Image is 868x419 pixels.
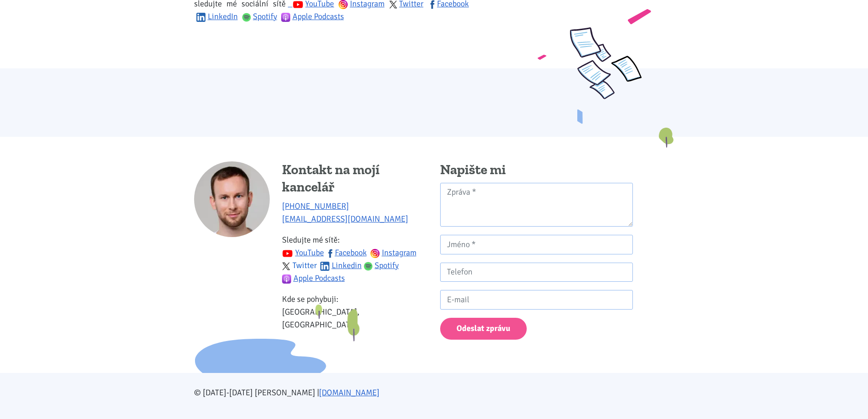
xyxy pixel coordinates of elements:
[196,13,205,22] img: linkedin.svg
[440,290,633,310] input: E-mail
[282,214,408,224] a: [EMAIL_ADDRESS][DOMAIN_NAME]
[326,249,335,258] img: fb.svg
[282,262,290,270] img: twitter.svg
[364,262,373,271] img: spotify.png
[282,233,428,285] p: Sledujte mé sítě:
[440,161,633,179] h4: Napište mi
[281,13,290,22] img: apple-podcasts.png
[440,263,633,282] input: Telefon
[320,262,329,271] img: linkedin.svg
[389,0,397,9] img: twitter.svg
[320,260,362,270] a: Linkedin
[282,274,291,284] img: apple-podcasts.png
[282,260,317,270] a: Twitter
[188,386,680,399] div: © [DATE]-[DATE] [PERSON_NAME] |
[440,235,633,254] input: Jméno *
[370,248,416,258] a: Instagram
[196,11,238,21] a: LinkedIn
[194,161,270,237] img: Tomáš Kučera
[242,11,277,21] a: Spotify
[282,161,428,196] h4: Kontakt na mojí kancelář
[370,249,380,258] img: ig.svg
[282,201,349,211] a: [PHONE_NUMBER]
[364,260,399,270] a: Spotify
[282,248,293,259] img: youtube.svg
[440,183,633,340] form: Kontaktní formulář
[242,13,251,22] img: spotify.png
[282,293,428,331] p: Kde se pohybuji: [GEOGRAPHIC_DATA], [GEOGRAPHIC_DATA]
[194,31,399,44] iframe: fb:like Facebook Social Plugin
[282,273,345,283] a: Apple Podcasts
[440,318,527,340] button: Odeslat zprávu
[319,388,380,398] a: [DOMAIN_NAME]
[281,11,344,21] a: Apple Podcasts
[282,248,324,258] a: YouTube
[326,248,367,258] a: Facebook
